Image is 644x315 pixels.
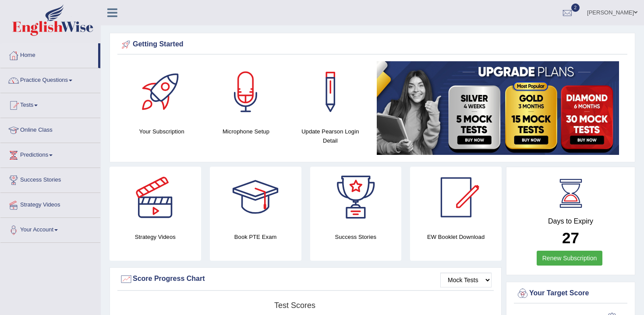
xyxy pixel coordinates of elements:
[274,301,315,310] tspan: Test scores
[0,143,100,165] a: Predictions
[0,218,100,240] a: Your Account
[210,232,301,241] h4: Book PTE Exam
[516,217,625,225] h4: Days to Expiry
[537,251,603,266] a: Renew Subscription
[310,232,402,241] h4: Success Stories
[293,127,368,145] h4: Update Pearson Login Detail
[208,127,283,136] h4: Microphone Setup
[516,287,625,300] div: Your Target Score
[571,3,580,12] span: 2
[110,232,201,241] h4: Strategy Videos
[410,232,502,241] h4: EW Booklet Download
[0,193,100,215] a: Strategy Videos
[0,68,100,90] a: Practice Questions
[377,61,619,155] img: small5.jpg
[0,118,100,140] a: Online Class
[124,127,199,136] h4: Your Subscription
[120,38,625,51] div: Getting Started
[0,43,98,65] a: Home
[0,168,100,190] a: Success Stories
[0,93,100,115] a: Tests
[562,229,579,246] b: 27
[120,273,492,286] div: Score Progress Chart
